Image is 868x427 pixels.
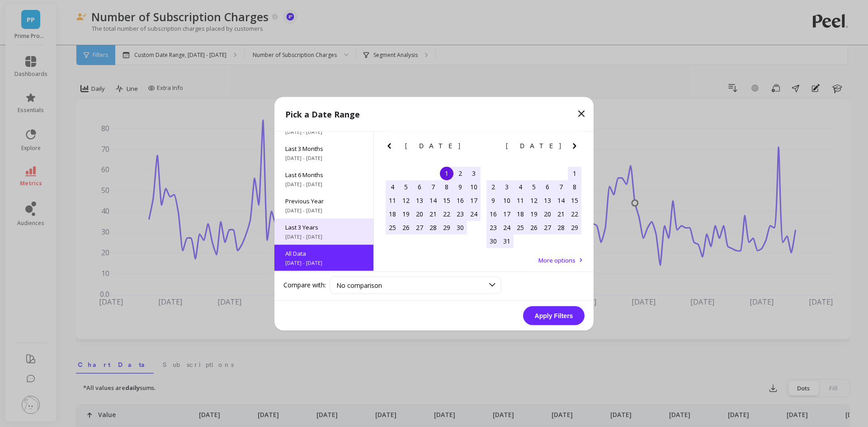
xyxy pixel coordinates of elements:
span: [DATE] [506,142,562,149]
div: Choose Friday, June 2nd, 2017 [453,166,467,180]
div: Choose Tuesday, July 11th, 2017 [514,193,527,207]
div: Choose Tuesday, June 13th, 2017 [413,193,426,207]
div: Choose Saturday, July 15th, 2017 [568,193,581,207]
div: Choose Thursday, June 22nd, 2017 [440,207,453,221]
span: No comparison [336,281,382,289]
div: Choose Friday, July 28th, 2017 [554,221,568,234]
div: Choose Thursday, July 27th, 2017 [541,221,554,234]
div: Choose Wednesday, July 12th, 2017 [527,193,541,207]
span: [DATE] - [DATE] [285,259,363,266]
div: Choose Tuesday, July 18th, 2017 [514,207,527,221]
p: Pick a Date Range [285,108,360,120]
div: Choose Monday, June 12th, 2017 [399,193,413,207]
span: Previous Year [285,197,363,205]
span: Last 3 Months [285,144,363,152]
div: Choose Saturday, July 29th, 2017 [568,221,581,234]
div: Choose Saturday, July 1st, 2017 [568,166,581,180]
div: Choose Sunday, June 4th, 2017 [386,180,399,193]
div: Choose Saturday, June 3rd, 2017 [467,166,481,180]
div: month 2017-06 [386,166,481,234]
div: Choose Thursday, July 6th, 2017 [541,180,554,193]
div: Choose Sunday, July 16th, 2017 [486,207,500,221]
div: Choose Monday, June 26th, 2017 [399,221,413,234]
span: Last 3 Years [285,223,363,231]
div: Choose Wednesday, June 21st, 2017 [426,207,440,221]
div: Choose Monday, July 3rd, 2017 [500,180,514,193]
div: Choose Saturday, July 8th, 2017 [568,180,581,193]
div: Choose Sunday, July 9th, 2017 [486,193,500,207]
div: Choose Friday, June 16th, 2017 [453,193,467,207]
div: Choose Sunday, July 30th, 2017 [486,234,500,248]
div: Choose Saturday, June 17th, 2017 [467,193,481,207]
div: Choose Wednesday, June 14th, 2017 [426,193,440,207]
span: [DATE] - [DATE] [285,128,363,135]
div: Choose Wednesday, July 19th, 2017 [527,207,541,221]
div: Choose Friday, June 23rd, 2017 [453,207,467,221]
div: Choose Wednesday, July 5th, 2017 [527,180,541,193]
div: Choose Thursday, June 15th, 2017 [440,193,453,207]
span: Last 6 Months [285,170,363,178]
span: [DATE] - [DATE] [285,154,363,161]
div: Choose Wednesday, July 26th, 2017 [527,221,541,234]
div: Choose Tuesday, June 20th, 2017 [413,207,426,221]
div: Choose Friday, June 9th, 2017 [453,180,467,193]
button: Previous Month [384,140,398,155]
div: Choose Thursday, June 29th, 2017 [440,221,453,234]
div: Choose Wednesday, June 28th, 2017 [426,221,440,234]
div: Choose Sunday, June 18th, 2017 [386,207,399,221]
div: Choose Friday, July 14th, 2017 [554,193,568,207]
div: Choose Sunday, July 23rd, 2017 [486,221,500,234]
div: Choose Thursday, July 13th, 2017 [541,193,554,207]
div: Choose Sunday, June 11th, 2017 [386,193,399,207]
div: Choose Tuesday, July 4th, 2017 [514,180,527,193]
span: More options [538,256,576,264]
div: Choose Tuesday, June 27th, 2017 [413,221,426,234]
div: Choose Saturday, July 22nd, 2017 [568,207,581,221]
button: Apply Filters [523,306,585,325]
div: Choose Monday, July 24th, 2017 [500,221,514,234]
div: Choose Sunday, July 2nd, 2017 [486,180,500,193]
div: Choose Thursday, July 20th, 2017 [541,207,554,221]
span: [DATE] - [DATE] [285,206,363,214]
div: Choose Saturday, June 24th, 2017 [467,207,481,221]
span: All Data [285,249,363,257]
div: Choose Wednesday, June 7th, 2017 [426,180,440,193]
button: Previous Month [485,140,499,155]
div: Choose Friday, July 7th, 2017 [554,180,568,193]
label: Compare with: [283,281,326,290]
div: Choose Friday, July 21st, 2017 [554,207,568,221]
div: Choose Monday, July 10th, 2017 [500,193,514,207]
span: [DATE] - [DATE] [285,180,363,188]
div: Choose Monday, June 19th, 2017 [399,207,413,221]
span: [DATE] - [DATE] [285,233,363,240]
button: Next Month [468,140,483,155]
div: Choose Monday, July 17th, 2017 [500,207,514,221]
button: Next Month [569,140,584,155]
div: Choose Thursday, June 1st, 2017 [440,166,453,180]
div: Choose Monday, June 5th, 2017 [399,180,413,193]
div: Choose Sunday, June 25th, 2017 [386,221,399,234]
div: month 2017-07 [486,166,581,248]
div: Choose Saturday, June 10th, 2017 [467,180,481,193]
span: [DATE] [405,142,462,149]
div: Choose Thursday, June 8th, 2017 [440,180,453,193]
div: Choose Tuesday, July 25th, 2017 [514,221,527,234]
div: Choose Tuesday, June 6th, 2017 [413,180,426,193]
div: Choose Friday, June 30th, 2017 [453,221,467,234]
div: Choose Monday, July 31st, 2017 [500,234,514,248]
